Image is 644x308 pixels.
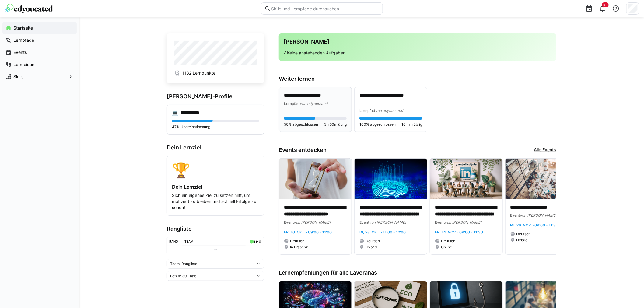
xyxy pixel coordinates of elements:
[294,220,331,225] span: von [PERSON_NAME]
[366,245,377,250] span: Hybrid
[167,226,264,232] h3: Rangliste
[290,239,304,243] span: Deutsch
[284,230,332,234] span: Fr, 10. Okt. · 09:00 - 11:00
[279,159,352,199] img: image
[170,274,196,278] span: Letzte 30 Tage
[271,6,380,11] input: Skills und Lernpfade durchsuchen…
[520,213,557,218] span: von [PERSON_NAME]
[182,70,215,76] span: 1132 Lernpunkte
[604,3,607,7] span: 9+
[375,108,403,113] span: von edyoucated
[172,124,259,129] p: 47% Übereinstimmung
[167,144,264,151] h3: Dein Lernziel
[359,122,396,127] span: 100% abgeschlossen
[279,147,327,153] h3: Events entdecken
[435,220,445,225] span: Event
[254,240,258,243] div: LP
[172,110,178,116] div: 💻️
[279,269,556,276] h3: Lernempfehlungen für alle Laveranas
[534,147,556,153] a: Alle Events
[279,75,556,82] h3: Weiter lernen
[167,93,264,100] h3: [PERSON_NAME]-Profile
[172,192,259,211] p: Sich ein eigenes Ziel zu setzen hilft, um motiviert zu bleiben und schnell Erfolge zu sehen!
[359,108,375,113] span: Lernpfad
[359,220,369,225] span: Event
[172,161,259,179] div: 🏆
[284,38,551,45] h3: [PERSON_NAME]
[510,213,520,218] span: Event
[516,238,528,243] span: Hybrid
[284,122,318,127] span: 50% abgeschlossen
[435,230,483,234] span: Fr, 14. Nov. · 09:00 - 11:30
[359,230,406,234] span: Di, 28. Okt. · 11:00 - 12:00
[170,240,178,243] div: Rang
[185,240,194,243] div: Team
[506,159,578,199] img: image
[284,50,551,56] p: √ Keine anstehenden Aufgaben
[401,122,422,127] span: 10 min übrig
[441,245,452,250] span: Online
[369,220,406,225] span: von [PERSON_NAME]
[441,239,455,243] span: Deutsch
[259,239,261,244] a: ø
[366,239,380,243] span: Deutsch
[290,245,308,250] span: In Präsenz
[170,261,197,266] span: Team-Rangliste
[516,232,531,236] span: Deutsch
[430,159,502,199] img: image
[300,101,327,106] span: von edyoucated
[172,184,259,190] h4: Dein Lernziel
[284,101,300,106] span: Lernpfad
[510,223,558,227] span: Mi, 26. Nov. · 09:00 - 11:30
[355,159,427,199] img: image
[445,220,481,225] span: von [PERSON_NAME]
[284,220,294,225] span: Event
[324,122,347,127] span: 3h 50m übrig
